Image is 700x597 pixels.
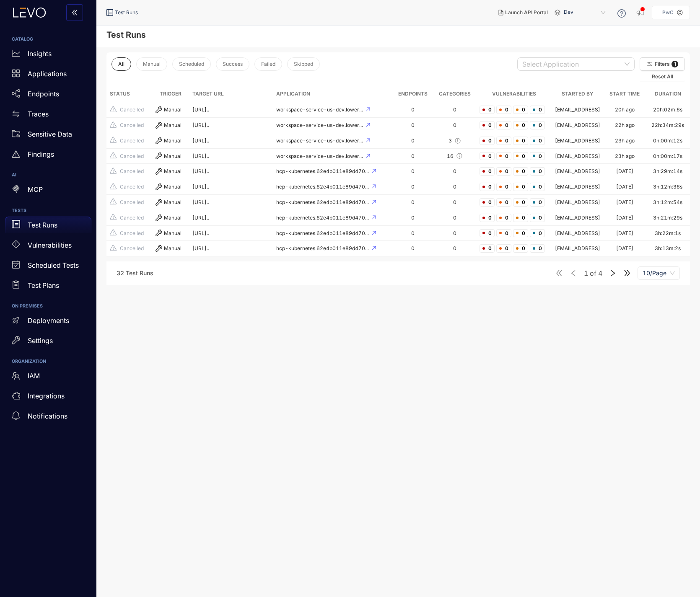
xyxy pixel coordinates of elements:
td: [EMAIL_ADDRESS] [552,118,604,133]
span: 0 [530,121,545,129]
span: workspace-service-us-dev.lower... [276,153,364,159]
div: 23h ago [615,153,635,159]
div: 0 [396,107,430,113]
p: Scheduled Tests [28,261,79,269]
span: [URL].. [192,230,209,236]
th: Start Time [604,86,646,102]
span: 0 [513,152,528,160]
span: 0 [530,106,545,114]
span: 1 [671,61,678,67]
span: Dev [564,6,607,19]
div: Manual [156,122,186,129]
button: Manual [136,57,167,71]
span: 0 [496,214,511,222]
span: 0 [496,183,511,191]
span: 0 [513,198,528,207]
div: 0 [436,184,473,190]
a: Traces [5,106,91,126]
div: 0 [436,215,473,221]
p: PwC [662,10,674,16]
div: 0 [396,230,430,236]
div: 0 [436,199,473,205]
th: Application [273,86,393,102]
div: 23h ago [615,138,635,144]
th: Categories [433,86,476,102]
p: Test Plans [28,282,59,289]
span: 0 [480,183,495,191]
div: Manual [156,106,186,113]
span: 0 [480,137,495,145]
div: 0 [436,246,473,251]
td: [EMAIL_ADDRESS] [552,102,604,118]
th: Endpoints [392,86,433,102]
p: Endpoints [28,90,59,98]
span: 0 [513,214,528,222]
span: workspace-service-us-dev.lower... [276,122,364,128]
span: Cancelled [120,230,144,236]
button: Filters1 [640,57,685,71]
span: Skipped [294,61,313,67]
td: 0h:00m:12s [646,133,690,149]
span: 0 [480,198,495,207]
span: Test Runs [115,10,138,16]
a: Integrations [5,388,91,408]
span: [URL].. [192,153,209,159]
p: Integrations [28,392,65,400]
td: [EMAIL_ADDRESS] [552,133,604,149]
th: Vulnerabilities [476,86,552,102]
span: 0 [496,121,511,129]
td: 22h:34m:29s [646,118,690,133]
span: Launch API Portal [505,10,548,16]
span: Cancelled [120,246,144,251]
th: Status [106,86,152,102]
span: 0 [496,137,511,145]
button: double-left [66,4,83,21]
button: All [111,57,131,71]
span: Manual [143,61,161,67]
a: Notifications [5,408,91,428]
span: 0 [480,167,495,176]
button: Launch API Portal [492,6,555,19]
span: Filters [655,61,670,67]
span: team [12,372,20,380]
h6: TESTS [12,208,85,213]
td: [EMAIL_ADDRESS] [552,195,604,210]
span: 0 [480,244,495,253]
span: 0 [480,152,495,160]
div: 20h ago [615,107,635,113]
span: [URL].. [192,122,209,128]
span: 0 [496,167,511,176]
span: 0 [530,152,545,160]
span: 0 [480,229,495,238]
span: Reset All [652,74,673,80]
span: warning [12,150,20,158]
a: Findings [5,146,91,166]
td: [EMAIL_ADDRESS] [552,210,604,226]
a: Applications [5,65,91,85]
p: Traces [28,110,49,118]
span: 4 [598,269,602,277]
button: Reset All [640,72,685,81]
span: workspace-service-us-dev.lower... [276,106,364,113]
span: double-left [71,9,78,17]
p: Settings [28,337,53,344]
th: Trigger [152,86,189,102]
p: Applications [28,70,67,78]
div: Manual [156,230,186,236]
span: 0 [513,167,528,176]
span: 0 [480,214,495,222]
span: [URL].. [192,215,209,221]
h6: CATALOG [12,37,85,42]
div: 0 [436,230,473,236]
div: [DATE] [616,199,633,205]
div: 16 [436,152,473,159]
span: Cancelled [120,153,144,159]
span: 1 [584,269,588,277]
span: hcp-kubernetes.62e4b011e89d470... [276,168,370,174]
span: [URL].. [192,183,209,190]
span: 0 [530,214,545,222]
h6: ON PREMISES [12,304,85,309]
td: [EMAIL_ADDRESS] [552,226,604,241]
span: hcp-kubernetes.62e4b011e89d470... [276,245,370,251]
div: 0 [396,168,430,174]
